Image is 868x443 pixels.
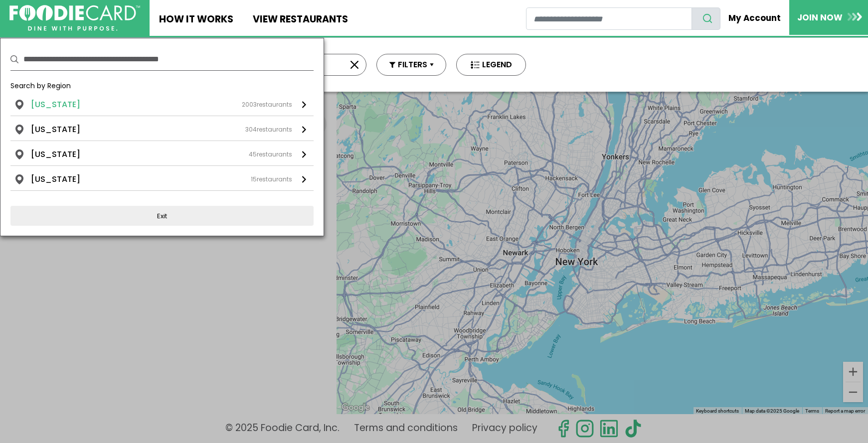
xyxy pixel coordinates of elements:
div: restaurants [242,100,292,109]
li: [US_STATE] [31,173,80,185]
li: [US_STATE] [31,99,80,111]
a: [US_STATE] 2003restaurants [10,99,314,116]
button: Exit [10,206,314,226]
div: Search by Region [10,81,314,99]
div: restaurants [249,150,292,159]
span: 45 [249,150,257,158]
a: [US_STATE] 45restaurants [10,141,314,165]
div: restaurants [251,175,292,184]
input: restaurant search [526,7,692,30]
a: My Account [720,7,789,29]
img: FoodieCard; Eat, Drink, Save, Donate [9,5,140,31]
li: [US_STATE] [31,148,80,160]
div: restaurants [245,125,292,134]
button: search [692,7,720,30]
span: 304 [245,125,257,134]
li: [US_STATE] [31,124,80,136]
span: 2003 [242,100,257,109]
a: [US_STATE] 15restaurants [10,166,314,190]
button: FILTERS [376,54,446,76]
button: LEGEND [456,54,526,76]
span: 15 [251,175,257,183]
a: [US_STATE] 304restaurants [10,116,314,141]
